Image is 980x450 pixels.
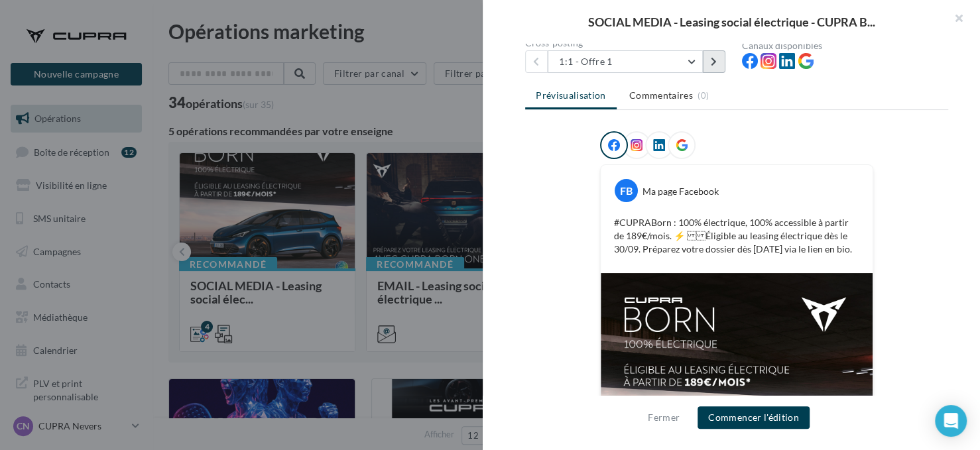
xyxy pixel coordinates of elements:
[742,41,948,50] div: Canaux disponibles
[698,90,709,101] span: (0)
[643,185,719,198] div: Ma page Facebook
[614,216,859,256] p: #CUPRABorn : 100% électrique, 100% accessible à partir de 189€/mois. ⚡️ Éligible au leasing élect...
[629,89,693,102] span: Commentaires
[935,405,967,437] div: Open Intercom Messenger
[588,16,875,28] span: SOCIAL MEDIA - Leasing social électrique - CUPRA B...
[698,406,810,429] button: Commencer l'édition
[525,38,731,48] div: Cross-posting
[615,179,638,202] div: FB
[548,50,703,73] button: 1:1 - Offre 1
[643,410,685,425] button: Fermer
